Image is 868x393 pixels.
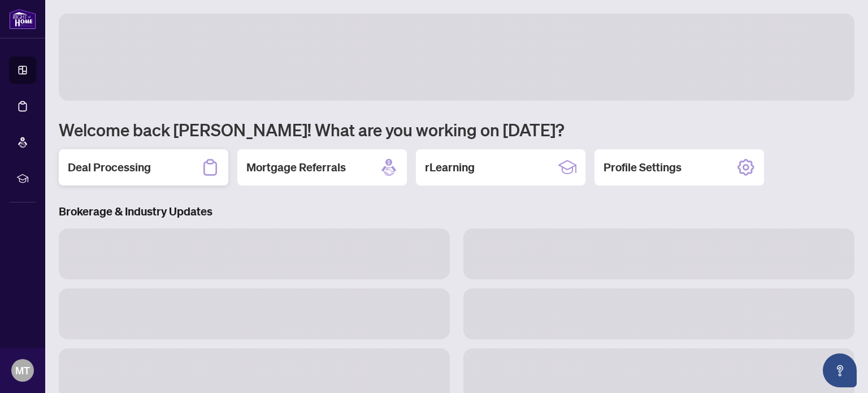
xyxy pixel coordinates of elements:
[823,353,857,387] button: Open asap
[425,159,475,175] h2: rLearning
[246,159,346,175] h2: Mortgage Referrals
[59,119,854,140] h1: Welcome back [PERSON_NAME]! What are you working on [DATE]?
[59,204,854,219] h3: Brokerage & Industry Updates
[68,159,151,175] h2: Deal Processing
[604,159,682,175] h2: Profile Settings
[9,8,36,29] img: logo
[15,362,30,378] span: MT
